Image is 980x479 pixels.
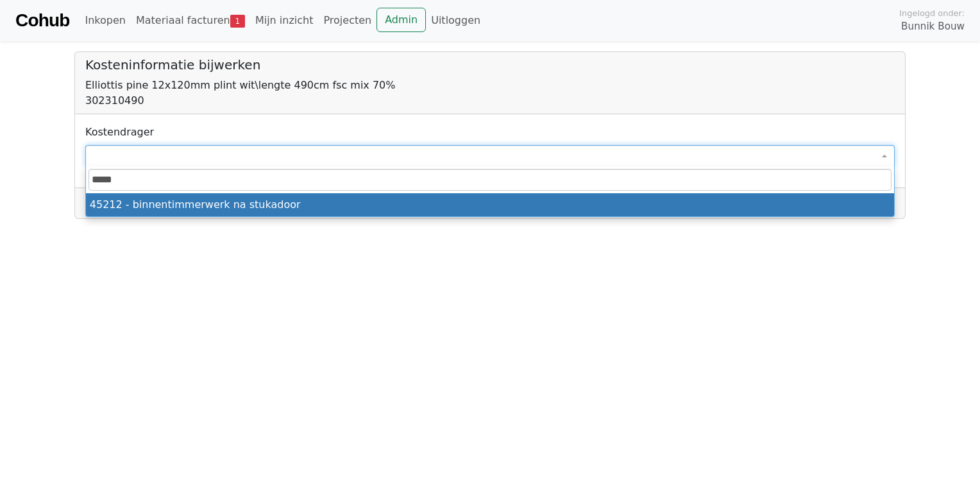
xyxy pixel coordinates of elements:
[131,8,250,33] a: Materiaal facturen1
[250,8,319,33] a: Mijn inzicht
[86,193,894,216] li: 45212 - binnentimmerwerk na stukadoor
[85,78,895,93] div: Elliottis pine 12x120mm plint wit\lengte 490cm fsc mix 70%
[80,8,130,33] a: Inkopen
[426,8,486,33] a: Uitloggen
[318,8,376,33] a: Projecten
[899,7,965,19] span: Ingelogd onder:
[230,15,245,28] span: 1
[85,57,895,73] h5: Kosteninformatie bijwerken
[376,8,426,32] a: Admin
[15,5,69,36] a: Cohub
[85,93,895,109] div: 302310490
[901,19,965,34] span: Bunnik Bouw
[85,125,154,140] label: Kostendrager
